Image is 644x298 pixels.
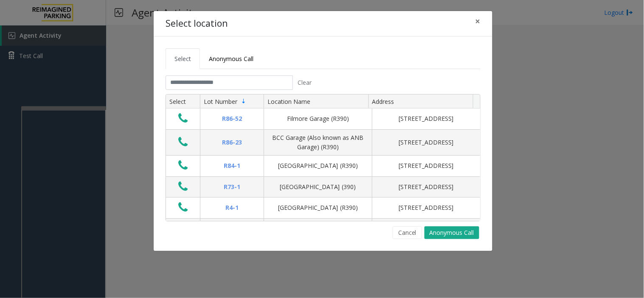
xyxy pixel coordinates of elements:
[377,203,475,212] div: [STREET_ADDRESS]
[377,114,475,123] div: [STREET_ADDRESS]
[269,133,367,152] div: BCC Garage (Also known as ANB Garage) (R390)
[205,161,259,170] div: R84-1
[293,75,317,90] button: Clear
[166,17,228,31] h4: Select location
[166,48,481,69] ul: Tabs
[269,182,367,192] div: [GEOGRAPHIC_DATA] (390)
[393,226,422,239] button: Cancel
[205,138,259,147] div: R86-23
[377,182,475,192] div: [STREET_ADDRESS]
[425,226,479,239] button: Anonymous Call
[205,182,259,192] div: R73-1
[377,138,475,147] div: [STREET_ADDRESS]
[166,95,480,221] div: Data table
[470,11,487,32] button: Close
[269,161,367,170] div: [GEOGRAPHIC_DATA] (R390)
[267,97,310,106] span: Location Name
[269,203,367,212] div: [GEOGRAPHIC_DATA] (R390)
[475,15,481,27] span: ×
[205,203,259,212] div: R4-1
[209,55,253,63] span: Anonymous Call
[269,114,367,123] div: Filmore Garage (R390)
[377,161,475,170] div: [STREET_ADDRESS]
[205,114,259,123] div: R86-52
[372,97,394,106] span: Address
[174,55,191,63] span: Select
[240,98,247,105] span: Sortable
[204,97,237,106] span: Lot Number
[166,95,200,109] th: Select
